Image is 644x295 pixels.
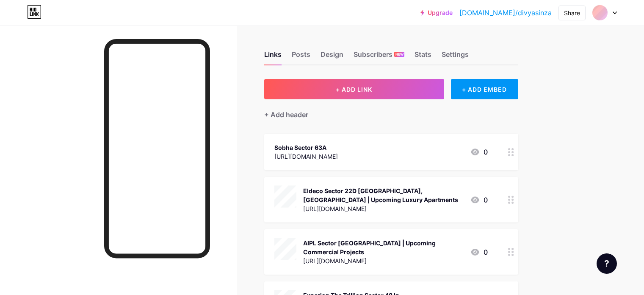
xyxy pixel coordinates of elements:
div: Subscribers [354,49,404,65]
div: AIPL Sector [GEOGRAPHIC_DATA] | Upcoming Commercial Projects [303,239,463,256]
a: Upgrade [420,9,453,16]
div: Stats [415,49,431,65]
div: [URL][DOMAIN_NAME] [303,256,463,265]
span: NEW [395,52,404,57]
button: + ADD LINK [264,79,444,99]
div: [URL][DOMAIN_NAME] [274,152,338,161]
div: 0 [470,147,488,157]
div: Eldeco Sector 22D [GEOGRAPHIC_DATA], [GEOGRAPHIC_DATA] | Upcoming Luxury Apartments [303,186,463,204]
div: 0 [470,247,488,257]
div: Links [264,49,282,65]
div: + ADD EMBED [451,79,518,99]
span: + ADD LINK [336,86,372,93]
div: Settings [442,49,469,65]
div: [URL][DOMAIN_NAME] [303,204,463,213]
div: + Add header [264,110,308,120]
div: 0 [470,195,488,205]
div: Posts [292,49,310,65]
div: Sobha Sector 63A [274,143,338,152]
a: [DOMAIN_NAME]/divyasinza [459,8,552,18]
div: Share [564,8,580,17]
div: Design [321,49,343,65]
